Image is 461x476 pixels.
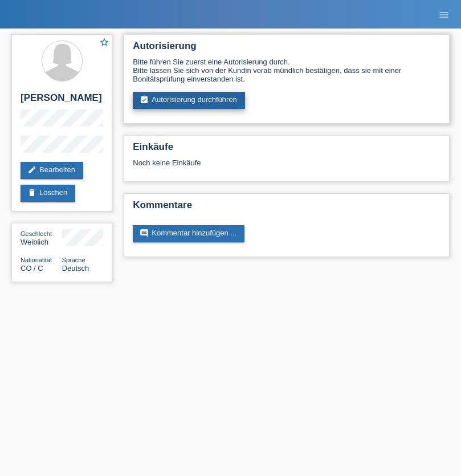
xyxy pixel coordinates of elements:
[62,264,89,272] span: Deutsch
[133,92,245,109] a: assignment_turned_inAutorisierung durchführen
[140,229,149,238] i: comment
[21,162,83,179] a: editBearbeiten
[133,58,440,83] div: Bitte führen Sie zuerst eine Autorisierung durch. Bitte lassen Sie sich von der Kundin vorab münd...
[21,264,43,272] span: Kolumbien / C / 16.04.1984
[133,40,440,58] h2: Autorisierung
[133,158,440,176] div: Noch keine Einkäufe
[140,95,149,104] i: assignment_turned_in
[99,37,109,49] a: star_border
[99,37,109,47] i: star_border
[62,257,85,263] span: Sprache
[133,225,244,242] a: commentKommentar hinzufügen ...
[27,165,36,174] i: edit
[27,188,36,197] i: delete
[133,200,440,217] h2: Kommentare
[433,11,455,18] a: menu
[21,230,52,237] span: Geschlecht
[21,92,103,109] h2: [PERSON_NAME]
[21,257,52,263] span: Nationalität
[21,229,62,246] div: Weiblich
[438,9,450,21] i: menu
[133,141,440,158] h2: Einkäufe
[21,185,75,202] a: deleteLöschen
